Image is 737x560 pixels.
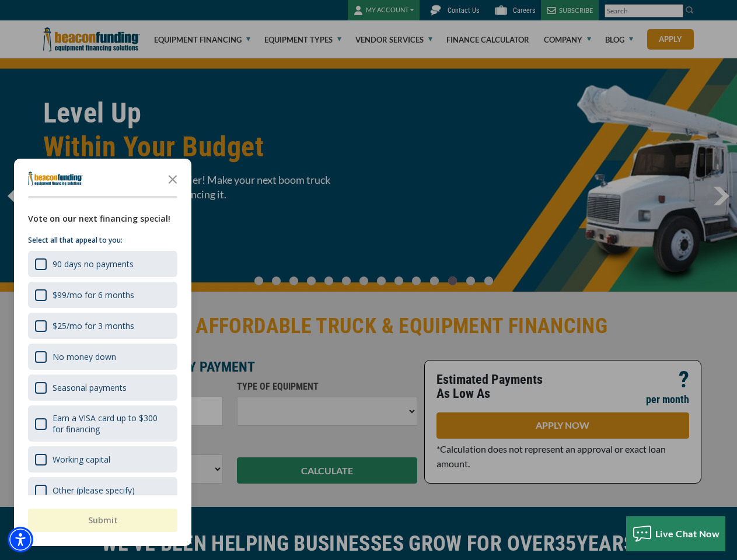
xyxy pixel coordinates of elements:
div: $99/mo for 6 months [53,289,134,300]
div: Accessibility Menu [8,527,33,552]
span: Live Chat Now [655,528,720,539]
div: Other (please specify) [28,477,177,503]
div: 90 days no payments [53,258,134,269]
button: Close the survey [161,167,184,190]
div: No money down [53,351,116,362]
div: No money down [28,344,177,370]
img: Company logo [28,171,83,185]
div: Seasonal payments [53,382,127,393]
div: $25/mo for 3 months [28,313,177,339]
div: $25/mo for 3 months [53,320,134,331]
div: Working capital [53,454,110,465]
p: Select all that appeal to you: [28,235,177,246]
div: Other (please specify) [53,485,135,496]
div: Vote on our next financing special! [28,212,177,225]
div: Earn a VISA card up to $300 for financing [28,405,177,442]
div: $99/mo for 6 months [28,282,177,308]
button: Live Chat Now [626,516,726,551]
div: Seasonal payments [28,374,177,401]
div: Earn a VISA card up to $300 for financing [53,412,170,435]
div: 90 days no payments [28,251,177,277]
div: Survey [14,159,191,546]
button: Submit [28,509,177,532]
div: Working capital [28,446,177,473]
